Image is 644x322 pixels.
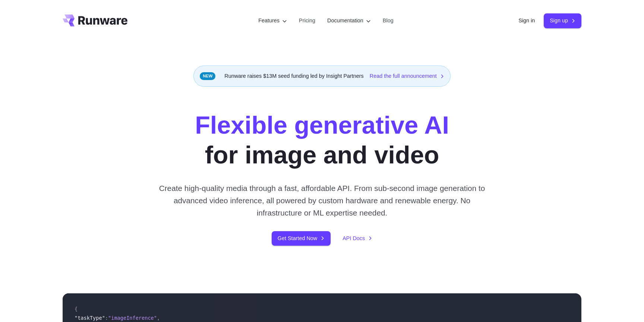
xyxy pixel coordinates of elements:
a: Blog [383,16,394,25]
span: , [157,315,160,321]
label: Documentation [327,16,371,25]
label: Features [258,16,287,25]
span: { [75,306,78,312]
span: "imageInference" [108,315,157,321]
span: "taskType" [75,315,105,321]
div: Runware raises $13M seed funding led by Insight Partners [193,66,451,87]
a: Get Started Now [272,231,331,246]
a: Sign up [544,13,581,28]
a: Go to / [63,15,127,26]
strong: Flexible generative AI [195,111,449,139]
p: Create high-quality media through a fast, affordable API. From sub-second image generation to adv... [156,182,488,219]
h1: for image and video [195,111,449,170]
a: Sign in [518,16,535,25]
span: : [105,315,108,321]
a: API Docs [342,234,372,243]
a: Pricing [299,16,315,25]
a: Read the full announcement [370,72,444,80]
